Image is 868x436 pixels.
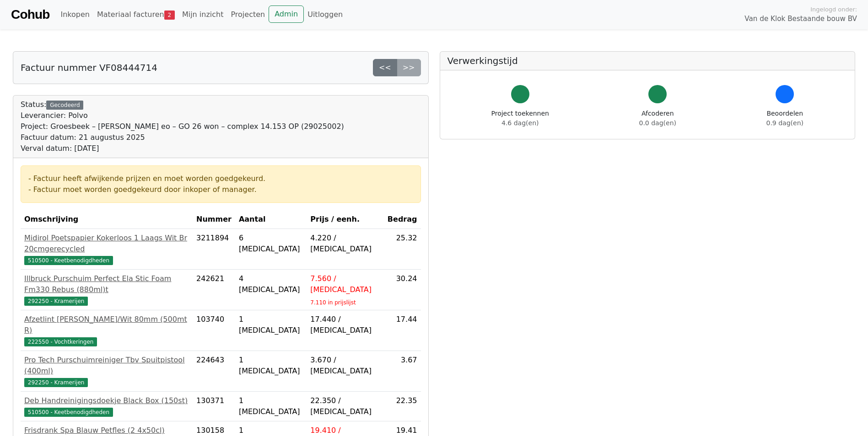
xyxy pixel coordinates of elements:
th: Bedrag [384,210,421,229]
div: Beoordelen [766,109,803,128]
span: 510500 - Keetbenodigdheden [24,256,113,265]
a: Uitloggen [304,5,346,24]
div: Midirol Poetspapier Kokerloos 1 Laags Wit Br 20cmgerecycled [24,233,189,255]
a: Projecten [227,5,269,24]
div: Factuur datum: 21 augustus 2025 [21,132,344,143]
a: Admin [269,5,304,23]
a: Afzetlint [PERSON_NAME]/Wit 80mm (500mt R)222550 - Vochtkeringen [24,314,189,347]
h5: Verwerkingstijd [447,55,848,66]
div: Gecodeerd [46,101,83,110]
div: Leverancier: Polvo [21,110,344,121]
a: Deb Handreinigingsdoekje Black Box (150st)510500 - Keetbenodigdheden [24,395,189,417]
div: 4.220 / [MEDICAL_DATA] [310,233,380,255]
a: Pro Tech Purschuimreiniger Tbv Spuitpistool (400ml)292250 - Kramerijen [24,355,189,388]
a: Cohub [11,4,49,26]
div: Frisdrank Spa Blauw Petfles (2 4x50cl) [24,425,189,436]
span: 0.0 dag(en) [639,119,676,127]
td: 103740 [193,310,235,351]
span: 222550 - Vochtkeringen [24,337,97,346]
span: 4.6 dag(en) [501,119,539,127]
div: 1 [MEDICAL_DATA] [239,314,303,336]
span: 0.9 dag(en) [766,119,803,127]
td: 130371 [193,392,235,421]
div: - Factuur moet worden goedgekeurd door inkoper of manager. [28,184,413,195]
td: 30.24 [384,270,421,310]
div: Afcoderen [639,109,676,128]
div: Pro Tech Purschuimreiniger Tbv Spuitpistool (400ml) [24,355,189,377]
div: - Factuur heeft afwijkende prijzen en moet worden goedgekeurd. [28,173,413,184]
div: Project: Groesbeek – [PERSON_NAME] eo – GO 26 won – complex 14.153 OP (29025002) [21,121,344,132]
div: 3.670 / [MEDICAL_DATA] [310,355,380,377]
th: Aantal [235,210,307,229]
sub: 7.110 in prijslijst [310,299,356,306]
td: 25.32 [384,229,421,270]
td: 22.35 [384,392,421,421]
a: Mijn inzicht [178,5,227,24]
div: Deb Handreinigingsdoekje Black Box (150st) [24,395,189,406]
span: Van de Klok Bestaande bouw BV [744,14,857,24]
a: Midirol Poetspapier Kokerloos 1 Laags Wit Br 20cmgerecycled510500 - Keetbenodigdheden [24,233,189,266]
div: Status: [21,99,344,154]
td: 3.67 [384,351,421,392]
div: Illbruck Purschuim Perfect Ela Stic Foam Fm330 Rebus (880ml)t [24,273,189,295]
th: Prijs / eenh. [307,210,384,229]
div: Project toekennen [491,109,549,128]
h5: Factuur nummer VF08444714 [21,62,157,73]
div: 4 [MEDICAL_DATA] [239,273,303,295]
div: 6 [MEDICAL_DATA] [239,233,303,255]
div: 22.350 / [MEDICAL_DATA] [310,395,380,417]
a: Materiaal facturen2 [93,5,178,24]
span: Ingelogd onder: [810,5,857,14]
span: 2 [164,11,175,20]
div: 7.560 / [MEDICAL_DATA] [310,273,380,295]
span: 510500 - Keetbenodigdheden [24,408,113,417]
td: 3211894 [193,229,235,270]
a: Illbruck Purschuim Perfect Ela Stic Foam Fm330 Rebus (880ml)t292250 - Kramerijen [24,273,189,306]
td: 17.44 [384,310,421,351]
div: 17.440 / [MEDICAL_DATA] [310,314,380,336]
div: Afzetlint [PERSON_NAME]/Wit 80mm (500mt R) [24,314,189,336]
th: Omschrijving [21,210,193,229]
span: 292250 - Kramerijen [24,378,88,387]
a: Inkopen [57,5,93,24]
th: Nummer [193,210,235,229]
div: 1 [MEDICAL_DATA] [239,395,303,417]
a: << [373,59,397,76]
td: 242621 [193,270,235,310]
span: 292250 - Kramerijen [24,297,88,306]
div: Verval datum: [DATE] [21,143,344,154]
td: 224643 [193,351,235,392]
div: 1 [MEDICAL_DATA] [239,355,303,377]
